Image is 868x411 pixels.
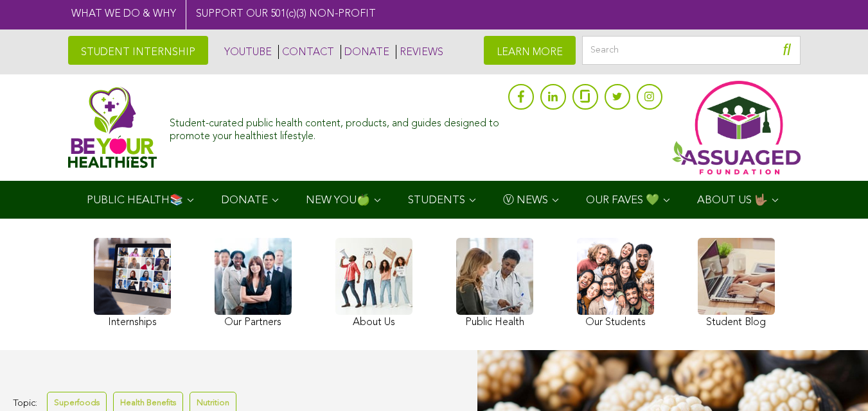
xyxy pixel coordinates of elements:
div: Student-curated public health content, products, and guides designed to promote your healthiest l... [170,112,501,142]
a: DONATE [341,45,389,59]
img: glassdoor [580,90,589,103]
span: Ⓥ NEWS [503,195,548,206]
span: DONATE [221,195,268,206]
img: Assuaged App [672,81,801,174]
a: REVIEWS [396,45,443,59]
span: STUDENTS [408,195,465,206]
img: Assuaged [68,87,157,168]
iframe: Chat Widget [804,349,868,411]
a: LEARN MORE [484,36,576,65]
span: OUR FAVES 💚 [586,195,659,206]
span: PUBLIC HEALTH📚 [87,195,183,206]
a: YOUTUBE [221,45,272,59]
input: Search [582,36,801,65]
span: ABOUT US 🤟🏽 [697,195,768,206]
div: Navigation Menu [68,181,801,219]
span: NEW YOU🍏 [306,195,370,206]
a: STUDENT INTERNSHIP [68,36,208,65]
a: CONTACT [278,45,334,59]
